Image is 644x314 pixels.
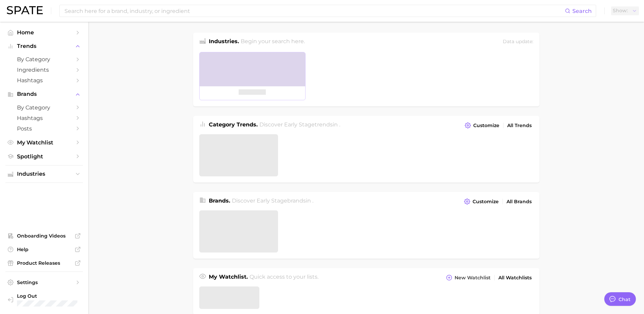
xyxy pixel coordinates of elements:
[17,293,77,299] span: Log Out
[5,54,83,65] a: by Category
[497,273,533,282] a: All Watchlists
[613,9,628,13] span: Show
[209,197,230,204] span: Brands .
[455,275,491,281] span: New Watchlist
[232,197,313,204] span: Discover Early Stage brands in .
[505,197,533,206] a: All Brands
[463,121,501,130] button: Customize
[17,153,71,160] span: Spotlight
[17,139,71,146] span: My Watchlist
[209,121,258,128] span: Category Trends .
[5,27,83,38] a: Home
[17,233,71,239] span: Onboarding Videos
[64,5,565,17] input: Search here for a brand, industry, or ingredient
[5,137,83,148] a: My Watchlist
[17,279,71,285] span: Settings
[241,37,305,47] h2: Begin your search here.
[5,75,83,86] a: Hashtags
[17,91,71,97] span: Brands
[17,56,71,63] span: by Category
[5,169,83,179] button: Industries
[17,115,71,121] span: Hashtags
[209,273,248,282] h1: My Watchlist.
[5,65,83,75] a: Ingredients
[473,123,499,128] span: Customize
[498,275,532,281] span: All Watchlists
[5,244,83,255] a: Help
[259,121,340,128] span: Discover Early Stage trends in .
[507,123,532,128] span: All Trends
[17,125,71,132] span: Posts
[5,151,83,162] a: Spotlight
[209,37,239,47] h1: Industries.
[250,273,318,282] h2: Quick access to your lists.
[17,104,71,111] span: by Category
[444,273,492,282] button: New Watchlist
[572,8,592,14] span: Search
[17,171,71,177] span: Industries
[503,37,533,47] div: Data update:
[507,199,532,205] span: All Brands
[505,121,533,130] a: All Trends
[17,43,71,49] span: Trends
[611,6,639,15] button: Show
[5,258,83,268] a: Product Releases
[17,260,71,266] span: Product Releases
[5,102,83,113] a: by Category
[5,277,83,287] a: Settings
[5,123,83,134] a: Posts
[17,77,71,84] span: Hashtags
[7,6,43,14] img: SPATE
[5,231,83,241] a: Onboarding Videos
[5,291,83,309] a: Log out. Currently logged in with e-mail jek@cosmax.com.
[5,41,83,51] button: Trends
[5,113,83,123] a: Hashtags
[5,89,83,99] button: Brands
[17,246,71,252] span: Help
[17,29,71,36] span: Home
[462,197,500,206] button: Customize
[473,199,499,205] span: Customize
[17,67,71,73] span: Ingredients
